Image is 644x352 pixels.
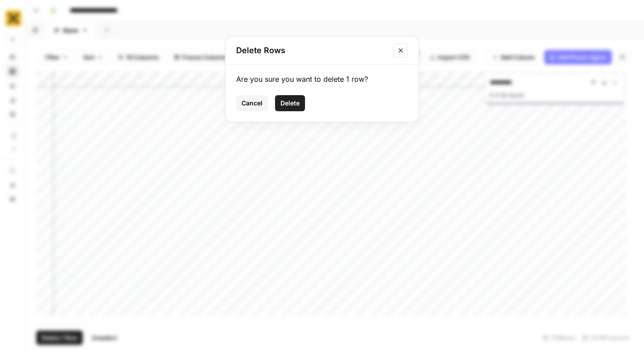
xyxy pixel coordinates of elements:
[394,43,408,58] button: Close modal
[236,95,268,111] button: Cancel
[280,99,300,108] span: Delete
[275,95,305,111] button: Delete
[241,99,263,108] span: Cancel
[236,44,388,57] h2: Delete Rows
[236,74,408,84] div: Are you sure you want to delete 1 row?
